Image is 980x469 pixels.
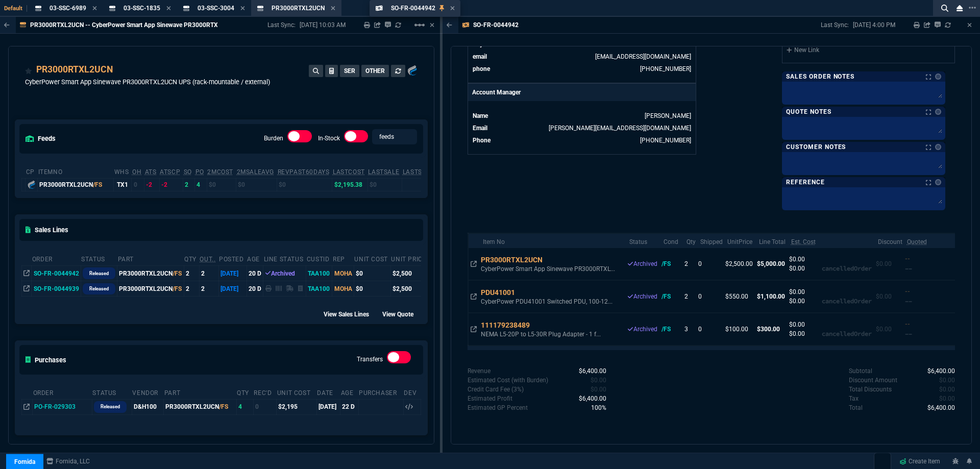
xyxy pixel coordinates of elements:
td: MOHA [332,281,354,297]
span: PR3000RTXL2UCN [272,5,325,12]
p: NEMA L5-20P to L5-30R Plug Adapter - 1 f... [481,330,615,338]
nx-icon: Open In Opposite Panel [471,260,477,267]
tr: accountspayables@airportsbahamas.com [472,52,692,62]
label: In-Stock [318,135,340,142]
p: undefined [849,376,897,385]
span: /FS [219,403,228,410]
nx-icon: Close Tab [240,5,245,13]
div: $0 [356,269,389,278]
td: 0 [696,248,723,280]
td: [DATE] [218,266,247,281]
nx-icon: Search [937,2,952,14]
td: 22 D [340,399,358,414]
div: /FS [661,292,680,301]
td: $0 [207,178,236,191]
td: 4 [236,399,253,414]
div: In-Stock [344,130,369,146]
td: -2 [144,178,159,191]
nx-fornida-value: PO-FR-029303 [34,402,90,411]
span: 6400 [927,367,955,375]
a: (514) 513-6809 [640,137,691,144]
nx-icon: Search [414,2,429,14]
abbr: Total units in inventory. [132,168,141,176]
mat-icon: Example home icon [413,19,426,31]
th: Part [117,251,184,266]
th: Order [32,251,81,266]
td: PR3000RTXL2UCN [164,399,236,414]
span: Email [473,125,487,132]
abbr: The date of the last SO Inv price. No time limit. (ignore zeros) [403,168,450,176]
span: /FS [173,285,182,292]
td: 2 [682,280,696,313]
td: 2 [184,281,199,297]
td: SO-FR-0044942 [32,266,81,281]
td: MOHA [332,266,354,281]
span: phone [473,65,490,72]
th: CustId [306,251,332,266]
th: Status [92,385,132,400]
nx-icon: Open New Tab [431,3,438,13]
span: 03-SSC-1835 [124,5,160,12]
p: $0.00 [876,292,901,301]
p: $300.00 [757,325,785,334]
td: PR3000RTXL2UCN [117,266,184,281]
p: Account Manager [468,84,696,101]
p: [DATE] 4:00 PM [853,21,895,29]
div: $0 [356,284,389,293]
th: Item No [479,233,625,248]
p: spec.value [930,385,955,394]
p: Customer Notes [786,143,846,151]
th: Unit Cost [277,385,317,400]
td: 0 [696,280,723,313]
tr: undefined [472,123,692,133]
td: $0 [367,178,402,191]
p: Quote Notes [786,108,831,116]
th: ItemNo [38,164,114,179]
span: Quoted Cost [905,255,910,262]
button: SER [340,65,359,77]
td: [DATE] [316,399,340,414]
a: 242 702 7031 [640,65,691,72]
tr: 242 702 7031 [472,64,692,74]
p: SO-FR-0044942 [473,21,519,29]
span: email [473,53,487,60]
span: Name [473,112,488,119]
td: $2,500 [390,281,429,297]
span: Quoted Cost [905,320,910,328]
p: $100.00 [725,325,753,334]
p: spec.value [918,403,955,412]
p: $0.00 [876,325,901,334]
span: 03-SSC-3004 [198,5,234,12]
div: View Sales Lines [324,309,378,319]
p: $0.00 [789,329,822,338]
nx-icon: Back to Table [4,21,10,29]
div: 111179238489 [481,320,540,330]
nx-icon: Back to Table [447,21,452,29]
p: spec.value [569,366,606,376]
span: 6400 [927,404,955,411]
p: spec.value [581,376,606,385]
nx-icon: Close Tab [166,5,171,13]
p: undefined [849,366,872,376]
td: $2,500 [390,266,429,281]
abbr: Total units on open Purchase Orders [195,168,204,176]
td: [DATE] [218,281,247,297]
p: undefined [849,403,863,412]
abbr: Quoted Cost and Sourcing Notes. Only applicable on Dash quotes. [907,238,927,245]
a: New Link [787,45,950,55]
td: SO-FR-0044939 [32,281,81,297]
th: Purchaser [358,385,403,400]
p: spec.value [581,385,606,394]
th: Shipped [696,233,723,248]
th: Unit Price [390,251,429,266]
td: -2 [159,178,183,191]
p: spec.value [930,376,955,385]
th: Vendor [132,385,163,400]
span: 6400 [579,395,606,402]
th: Qty [682,233,696,248]
a: [EMAIL_ADDRESS][DOMAIN_NAME] [595,53,691,60]
span: Default [4,5,27,12]
th: Posted [218,251,247,266]
p: $0.00 [789,297,822,306]
div: PR3000RTXL2UCN [481,255,552,265]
